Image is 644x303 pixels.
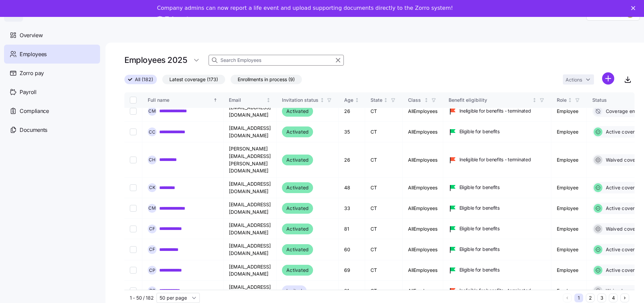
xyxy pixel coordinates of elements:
td: AllEmployees [403,260,443,281]
span: Activated [286,246,309,254]
td: CT [365,142,403,178]
th: Benefit eligibilityNot sorted [443,92,551,108]
input: Select record 44 [130,287,137,294]
div: Not sorted [355,98,359,102]
td: 26 [339,142,365,178]
span: Eligible for benefits [459,128,500,135]
td: [EMAIL_ADDRESS][DOMAIN_NAME] [223,219,277,239]
td: CT [365,101,403,122]
th: EmailNot sorted [223,92,277,108]
span: Eligible for benefits [459,184,500,191]
td: AllEmployees [403,281,443,301]
span: Eligible for benefits [459,266,500,273]
th: ClassNot sorted [403,92,443,108]
span: C C [149,130,156,134]
th: Full nameSorted ascending [142,92,223,108]
td: Employee [551,260,587,281]
th: AgeNot sorted [339,92,365,108]
a: Compliance [4,101,100,120]
td: [PERSON_NAME][EMAIL_ADDRESS][PERSON_NAME][DOMAIN_NAME] [223,142,277,178]
td: [EMAIL_ADDRESS][DOMAIN_NAME] [223,239,277,260]
td: [EMAIL_ADDRESS][DOMAIN_NAME] [223,260,277,281]
div: Status [592,96,635,104]
div: Sorted ascending [213,98,218,102]
span: C F [149,247,155,252]
td: CT [365,260,403,281]
td: AllEmployees [403,198,443,219]
input: Select record 38 [130,157,137,163]
span: Ineligible for benefits - terminated [459,287,531,294]
button: 4 [609,294,618,302]
div: Close [631,6,638,10]
td: Employee [551,281,587,301]
th: Invitation statusNot sorted [277,92,339,108]
th: StateNot sorted [365,92,403,108]
div: Benefit eligibility [449,96,531,104]
span: C M [148,109,156,113]
span: Eligible for benefits [459,246,500,253]
th: RoleNot sorted [551,92,587,108]
button: 3 [597,294,606,302]
h1: Employees 2025 [124,55,187,65]
td: AllEmployees [403,178,443,198]
span: Eligible for benefits [459,205,500,211]
span: Active coverage [604,205,644,212]
span: Latest coverage (173) [169,75,218,84]
input: Select record 36 [130,108,137,115]
input: Select record 37 [130,129,137,135]
span: Enrollments in process (9) [238,75,295,84]
td: [EMAIL_ADDRESS][DOMAIN_NAME] [223,122,277,142]
span: C M [148,206,156,210]
td: CT [365,219,403,239]
td: 48 [339,178,365,198]
button: 2 [586,294,595,302]
input: Search Employees [209,55,344,66]
td: [EMAIL_ADDRESS][DOMAIN_NAME] [223,101,277,122]
span: Invited [286,287,302,295]
a: Employees [4,45,100,64]
span: Activated [286,156,309,164]
span: Compliance [20,107,49,115]
td: 35 [339,122,365,142]
span: Overview [20,31,43,40]
td: CT [365,198,403,219]
td: Employee [551,219,587,239]
div: Not sorted [266,98,271,102]
button: Next page [620,294,629,302]
td: [EMAIL_ADDRESS][DOMAIN_NAME] [223,281,277,301]
td: AllEmployees [403,142,443,178]
span: Ineligible for benefits - terminated [459,156,531,163]
td: CT [365,239,403,260]
div: Not sorted [320,98,325,102]
span: Active coverage [604,184,644,191]
div: Not sorted [424,98,429,102]
a: Zorro pay [4,64,100,83]
span: Activated [286,184,309,192]
a: Documents [4,120,100,139]
td: Employee [551,198,587,219]
a: Overview [4,26,100,45]
td: 69 [339,260,365,281]
span: C P [149,268,155,273]
input: Select record 40 [130,205,137,212]
span: C F [149,227,155,231]
td: [EMAIL_ADDRESS][DOMAIN_NAME] [223,178,277,198]
div: Role [557,96,567,104]
span: C H [149,158,156,162]
div: Class [408,96,423,104]
span: C K [149,185,156,190]
td: Employee [551,239,587,260]
span: Active coverage [604,246,644,253]
span: Actions [566,77,582,82]
span: 1 - 50 / 182 [130,295,154,301]
input: Select all records [130,97,137,103]
span: Activated [286,266,309,274]
span: Active coverage [604,129,644,135]
td: 81 [339,219,365,239]
td: 33 [339,198,365,219]
input: Select record 43 [130,267,137,274]
div: Email [229,96,265,104]
div: Age [344,96,353,104]
div: State [371,96,382,104]
span: Zorro pay [20,69,44,77]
